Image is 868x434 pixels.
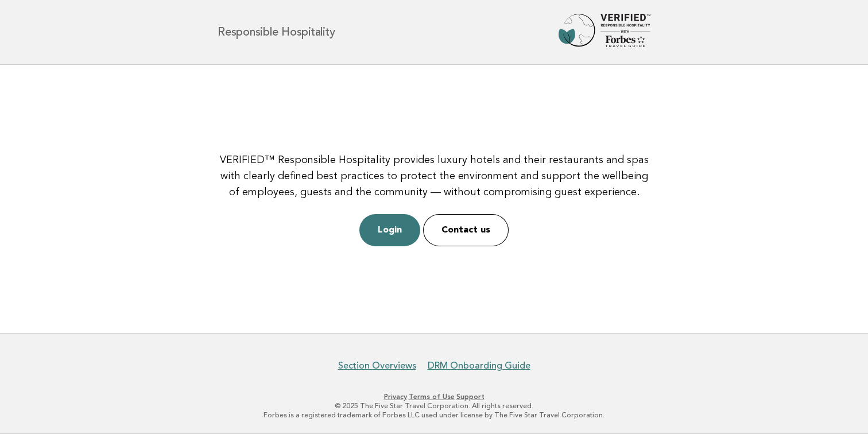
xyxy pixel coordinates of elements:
[338,360,416,371] a: Section Overviews
[409,393,455,401] a: Terms of Use
[559,14,650,51] img: Forbes Travel Guide
[423,214,509,246] a: Contact us
[218,26,335,38] h1: Responsible Hospitality
[83,392,785,401] p: · ·
[456,393,485,401] a: Support
[83,401,785,410] p: © 2025 The Five Star Travel Corporation. All rights reserved.
[215,152,653,200] p: VERIFIED™ Responsible Hospitality provides luxury hotels and their restaurants and spas with clea...
[428,360,530,371] a: DRM Onboarding Guide
[359,214,420,246] a: Login
[83,410,785,420] p: Forbes is a registered trademark of Forbes LLC used under license by The Five Star Travel Corpora...
[384,393,407,401] a: Privacy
